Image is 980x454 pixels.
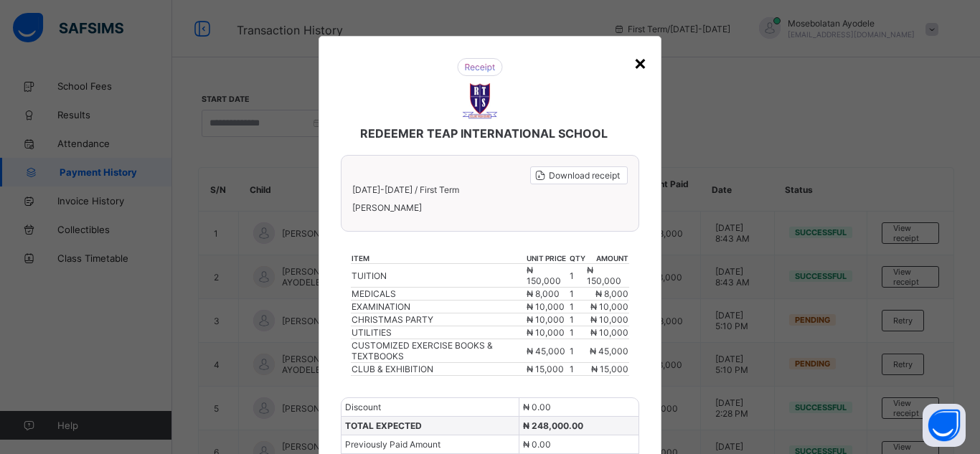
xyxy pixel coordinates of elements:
[585,434,611,444] span: [DATE]
[585,408,612,418] span: ₦ 0.00
[462,83,498,119] img: REDEEMER TEAP INTERNATIONAL SCHOOL
[360,126,608,141] span: REDEEMER TEAP INTERNATIONAL SCHOOL
[34,148,133,158] span: [DATE]-[DATE] / First Term
[586,253,629,264] th: amount
[585,372,612,382] span: ₦ 0.00
[774,215,897,225] th: amount
[861,263,897,273] span: ₦ 10,000
[590,301,628,312] span: ₦ 10,000
[352,364,525,374] div: CLUB & EXHIBITION
[352,184,459,195] span: [DATE]-[DATE] / First Term
[730,286,774,298] td: 1
[527,327,565,338] span: ₦ 10,000
[608,275,644,285] span: ₦ 10,000
[608,299,644,309] span: ₦ 15,000
[27,354,98,364] span: TOTAL EXPECTED
[861,287,897,297] span: ₦ 45,000
[523,439,551,450] span: ₦ 0.00
[27,408,102,418] span: Amount Remaining
[352,314,525,325] div: CHRISTMAS PARTY
[466,22,512,40] img: receipt.26f346b57495a98c98ef9b0bc63aa4d8.svg
[527,288,560,299] span: ₦ 8,000
[523,402,551,412] span: ₦ 0.00
[590,346,628,356] span: ₦ 45,000
[457,58,503,76] img: receipt.26f346b57495a98c98ef9b0bc63aa4d8.svg
[868,134,936,144] span: Download receipt
[730,274,774,286] td: 1
[81,263,607,273] div: CHRISTMAS PARTY
[861,250,897,260] span: ₦ 10,000
[81,238,607,248] div: MEDICALS
[569,363,586,376] td: 1
[585,336,612,346] span: ₦ 0.00
[587,265,621,286] span: ₦ 150,000
[523,420,583,431] span: ₦ 248,000.00
[569,264,586,288] td: 1
[866,238,897,248] span: ₦ 8,000
[345,420,422,431] span: TOTAL EXPECTED
[352,270,525,281] div: TUITION
[352,340,525,361] div: CUSTOMIZED EXERCISE BOOKS & TEXTBOOKS
[527,301,565,312] span: ₦ 10,000
[351,253,526,264] th: item
[27,336,61,346] span: Discount
[34,165,943,175] span: [PERSON_NAME]
[569,313,586,326] td: 1
[730,262,774,274] td: 1
[608,287,644,297] span: ₦ 45,000
[345,439,440,450] span: Previously Paid Amount
[81,287,607,297] div: CUSTOMIZED EXERCISE BOOKS & TEXTBOOKS
[730,250,774,262] td: 1
[856,226,897,236] span: ₦ 150,000
[590,314,628,325] span: ₦ 10,000
[569,326,586,339] td: 1
[379,90,606,104] span: REDEEMER TEAP INTERNATIONAL SCHOOL
[352,202,628,213] span: [PERSON_NAME]
[352,288,525,299] div: MEDICALS
[608,238,639,248] span: ₦ 8,000
[730,298,774,311] td: 1
[527,346,565,356] span: ₦ 45,000
[27,372,121,382] span: Previously Paid Amount
[527,364,564,374] span: ₦ 15,000
[27,434,82,444] span: Payment Date
[861,299,897,309] span: ₦ 15,000
[585,390,639,400] span: ₦ 248,000.00
[527,265,561,286] span: ₦ 150,000
[80,215,608,225] th: item
[591,364,628,374] span: ₦ 15,000
[608,226,649,236] span: ₦ 150,000
[585,354,639,364] span: ₦ 248,000.00
[608,263,644,273] span: ₦ 10,000
[730,225,774,237] td: 1
[633,50,647,75] div: ×
[549,170,620,181] span: Download receipt
[595,288,628,299] span: ₦ 8,000
[861,275,897,285] span: ₦ 10,000
[730,237,774,250] td: 1
[81,299,607,309] div: CLUB & EXHIBITION
[471,47,507,83] img: REDEEMER TEAP INTERNATIONAL SCHOOL
[730,215,774,225] th: qty
[569,301,586,313] td: 1
[527,314,565,325] span: ₦ 10,000
[81,226,607,236] div: TUITION
[569,253,586,264] th: qty
[590,327,628,338] span: ₦ 10,000
[352,301,525,312] div: EXAMINATION
[608,215,730,225] th: unit price
[526,253,569,264] th: unit price
[569,288,586,301] td: 1
[81,250,607,260] div: EXAMINATION
[569,339,586,363] td: 1
[923,404,966,447] button: Open asap
[27,390,78,400] span: Amount Paid
[352,327,525,338] div: UTILITIES
[345,402,381,412] span: Discount
[608,250,644,260] span: ₦ 10,000
[81,275,607,285] div: UTILITIES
